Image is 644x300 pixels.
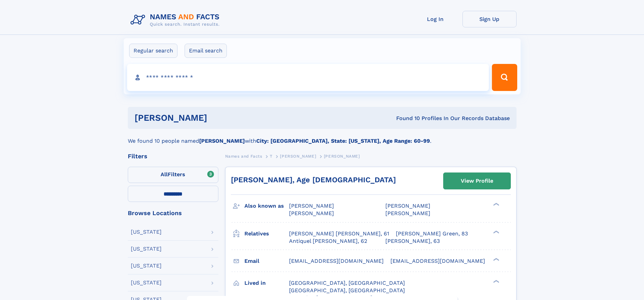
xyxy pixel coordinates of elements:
[231,176,396,184] a: [PERSON_NAME], Age [DEMOGRAPHIC_DATA]
[385,203,430,209] span: [PERSON_NAME]
[492,202,500,207] div: ❯
[199,138,245,144] b: [PERSON_NAME]
[492,230,500,234] div: ❯
[289,230,389,237] a: [PERSON_NAME] [PERSON_NAME], 61
[289,210,334,216] span: [PERSON_NAME]
[492,257,500,261] div: ❯
[244,200,289,212] h3: Also known as
[289,203,334,209] span: [PERSON_NAME]
[129,44,177,58] label: Regular search
[302,115,510,122] div: Found 10 Profiles In Our Records Database
[244,255,289,267] h3: Email
[324,154,360,159] span: [PERSON_NAME]
[289,237,367,245] a: Antiquel [PERSON_NAME], 62
[131,263,162,269] div: [US_STATE]
[390,258,485,264] span: [EMAIL_ADDRESS][DOMAIN_NAME]
[289,280,405,286] span: [GEOGRAPHIC_DATA], [GEOGRAPHIC_DATA]
[135,114,302,122] h1: [PERSON_NAME]
[128,153,218,159] div: Filters
[131,246,162,252] div: [US_STATE]
[161,171,168,178] span: All
[461,173,493,189] div: View Profile
[128,210,218,216] div: Browse Locations
[128,167,218,183] label: Filters
[244,277,289,289] h3: Lived in
[289,258,384,264] span: [EMAIL_ADDRESS][DOMAIN_NAME]
[131,229,162,235] div: [US_STATE]
[385,210,430,216] span: [PERSON_NAME]
[128,129,517,145] div: We found 10 people named with .
[492,64,517,91] button: Search Button
[270,154,272,159] span: T
[185,44,227,58] label: Email search
[128,11,225,29] img: Logo Names and Facts
[396,230,468,237] a: [PERSON_NAME] Green, 83
[280,152,316,160] a: [PERSON_NAME]
[256,138,430,144] b: City: [GEOGRAPHIC_DATA], State: [US_STATE], Age Range: 60-99
[270,152,272,160] a: T
[492,279,500,283] div: ❯
[225,152,262,160] a: Names and Facts
[408,11,462,27] a: Log In
[462,11,517,27] a: Sign Up
[127,64,489,91] input: search input
[289,287,405,294] span: [GEOGRAPHIC_DATA], [GEOGRAPHIC_DATA]
[385,237,440,245] a: [PERSON_NAME], 63
[244,228,289,239] h3: Relatives
[444,173,510,189] a: View Profile
[131,280,162,285] div: [US_STATE]
[280,154,316,159] span: [PERSON_NAME]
